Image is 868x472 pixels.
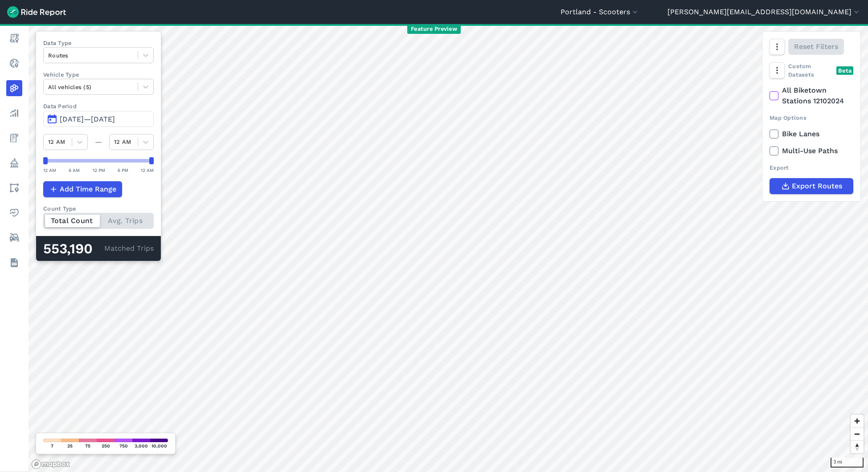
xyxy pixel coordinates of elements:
[43,243,104,255] div: 553,190
[43,102,154,110] label: Data Period
[788,39,844,55] button: Reset Filters
[836,66,853,75] div: Beta
[43,111,154,127] button: [DATE]—[DATE]
[6,30,22,46] a: Report
[6,105,22,121] a: Analyze
[7,6,66,18] img: Ride Report
[6,130,22,146] a: Fees
[118,166,128,174] div: 6 PM
[6,255,22,271] a: Datasets
[93,166,105,174] div: 12 PM
[407,24,461,34] span: Feature Preview
[792,181,842,191] span: Export Routes
[29,24,868,472] canvas: Map
[88,137,109,147] div: —
[794,41,838,52] span: Reset Filters
[43,181,122,197] button: Add Time Range
[6,230,22,246] a: ModeShift
[770,129,853,139] label: Bike Lanes
[831,458,864,468] div: 3 mi
[770,85,853,106] label: All Biketown Stations 12102024
[6,155,22,171] a: Policy
[770,146,853,156] label: Multi-Use Paths
[43,204,154,213] div: Count Type
[60,184,116,195] span: Add Time Range
[6,180,22,196] a: Areas
[561,7,639,17] button: Portland - Scooters
[770,62,853,79] div: Custom Datasets
[60,115,115,123] span: [DATE]—[DATE]
[36,236,161,261] div: Matched Trips
[851,427,864,440] button: Zoom out
[851,415,864,427] button: Zoom in
[6,205,22,221] a: Health
[31,459,70,469] a: Mapbox logo
[6,80,22,96] a: Heatmaps
[770,114,853,122] div: Map Options
[770,163,853,172] div: Export
[667,7,861,17] button: [PERSON_NAME][EMAIL_ADDRESS][DOMAIN_NAME]
[6,55,22,71] a: Realtime
[43,166,56,174] div: 12 AM
[770,178,853,194] button: Export Routes
[69,166,80,174] div: 6 AM
[43,70,154,79] label: Vehicle Type
[851,440,864,453] button: Reset bearing to north
[43,39,154,47] label: Data Type
[141,166,154,174] div: 12 AM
